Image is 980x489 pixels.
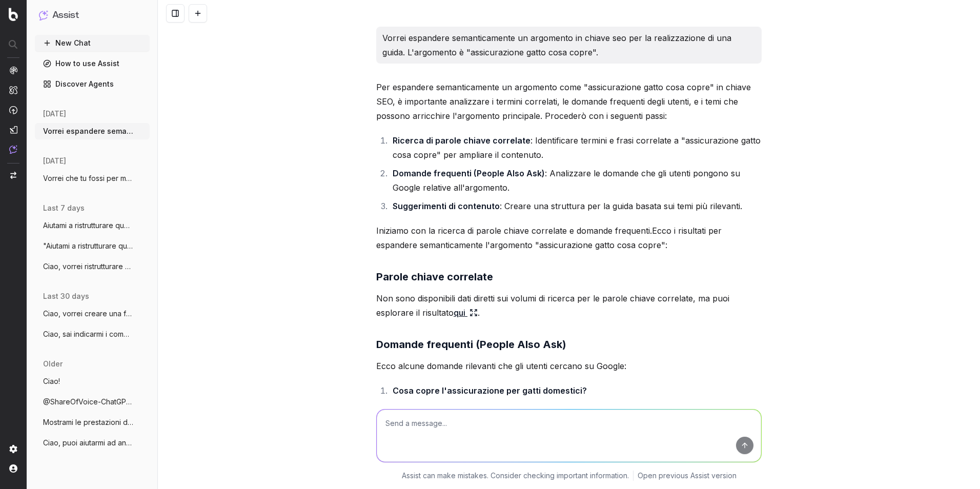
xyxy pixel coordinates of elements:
p: Non sono disponibili dati diretti sui volumi di ricerca per le parole chiave correlate, ma puoi e... [376,291,762,320]
li: : Identificare termini e frasi correlate a "assicurazione gatto cosa copre" per ampliare il conte... [390,133,762,162]
p: Assist can make mistakes. Consider checking important information. [402,471,629,481]
button: Ciao, puoi aiutarmi ad analizzare il tem [35,435,150,451]
img: My account [9,464,17,473]
button: Aiutami a ristrutturare questo articolo [35,217,150,234]
button: @ShareOfVoice-ChatGPT riesci a dirmi per [35,394,150,410]
span: Vorrei che tu fossi per me un esperto se [43,173,133,184]
span: Ciao! [43,376,60,386]
span: Ciao, sai indicarmi i competitor di assi [43,329,133,339]
span: last 7 days [43,203,85,213]
strong: Cosa copre l'assicurazione per gatti domestici? [393,385,587,396]
img: Assist [39,10,48,20]
h1: Assist [52,8,79,23]
img: Setting [9,445,17,453]
button: Ciao, vorrei creare una faq su questo ar [35,305,150,322]
img: Assist [9,145,17,154]
img: Analytics [9,66,17,74]
button: Assist [39,8,146,23]
p: Iniziamo con la ricerca di parole chiave correlate e domande frequenti.Ecco i risultati per espan... [376,223,762,252]
p: Vorrei espandere semanticamente un argomento in chiave seo per la realizzazione di una guida. L'a... [382,31,756,59]
span: "Aiutami a ristrutturare questo articolo [43,241,133,251]
a: qui [454,305,478,320]
button: New Chat [35,35,150,51]
span: Ciao, puoi aiutarmi ad analizzare il tem [43,438,133,448]
img: Switch project [10,172,16,179]
strong: Suggerimenti di contenuto [393,201,500,211]
span: older [43,359,63,369]
iframe: Intercom live chat [945,454,970,479]
span: Mostrami le prestazioni delle parole chi [43,417,133,427]
span: Ciao, vorrei creare una faq su questo ar [43,309,133,319]
img: Intelligence [9,86,17,94]
strong: Domande frequenti (People Also Ask) [376,338,566,351]
button: Ciao, vorrei ristrutturare parte del con [35,258,150,275]
a: Discover Agents [35,76,150,92]
p: Ecco alcune domande rilevanti che gli utenti cercano su Google: [376,359,762,373]
li: : Creare una struttura per la guida basata sui temi più rilevanti. [390,199,762,213]
span: [DATE] [43,156,66,166]
strong: Ricerca di parole chiave correlate [393,135,530,146]
button: Mostrami le prestazioni delle parole chi [35,414,150,431]
button: Vorrei espandere semanticamente un argom [35,123,150,139]
img: Activation [9,106,17,114]
span: last 30 days [43,291,89,301]
button: Vorrei che tu fossi per me un esperto se [35,170,150,187]
strong: Domande frequenti (People Also Ask) [393,168,545,178]
img: Botify logo [9,8,18,21]
img: Studio [9,126,17,134]
span: Ciao, vorrei ristrutturare parte del con [43,261,133,272]
button: Ciao! [35,373,150,390]
span: [DATE] [43,109,66,119]
button: Ciao, sai indicarmi i competitor di assi [35,326,150,342]
button: "Aiutami a ristrutturare questo articolo [35,238,150,254]
strong: Parole chiave correlate [376,271,493,283]
li: : Analizzare le domande che gli utenti pongono su Google relative all'argomento. [390,166,762,195]
span: @ShareOfVoice-ChatGPT riesci a dirmi per [43,397,133,407]
a: How to use Assist [35,55,150,72]
span: Vorrei espandere semanticamente un argom [43,126,133,136]
span: Aiutami a ristrutturare questo articolo [43,220,133,231]
a: Open previous Assist version [638,471,737,481]
p: Per espandere semanticamente un argomento come "assicurazione gatto cosa copre" in chiave SEO, è ... [376,80,762,123]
